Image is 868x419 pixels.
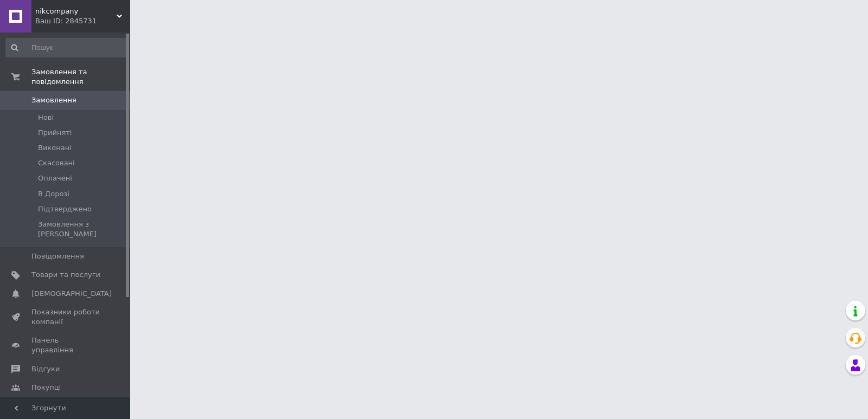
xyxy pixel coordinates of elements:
[31,252,84,261] span: Повідомлення
[38,173,72,183] span: Оплачені
[38,113,54,123] span: Нові
[38,128,72,138] span: Прийняті
[35,16,130,26] div: Ваш ID: 2845731
[31,383,61,392] span: Покупці
[5,38,128,57] input: Пошук
[38,143,72,153] span: Виконані
[31,307,100,327] span: Показники роботи компанії
[38,158,75,168] span: Скасовані
[31,270,100,280] span: Товари та послуги
[31,67,130,87] span: Замовлення та повідомлення
[38,189,69,199] span: В Дорозі
[31,364,60,374] span: Відгуки
[38,220,127,239] span: Замовлення з [PERSON_NAME]
[38,204,92,214] span: Підтверджено
[31,289,112,299] span: [DEMOGRAPHIC_DATA]
[31,95,76,105] span: Замовлення
[35,7,117,16] span: nikcompany
[31,336,100,355] span: Панель управління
